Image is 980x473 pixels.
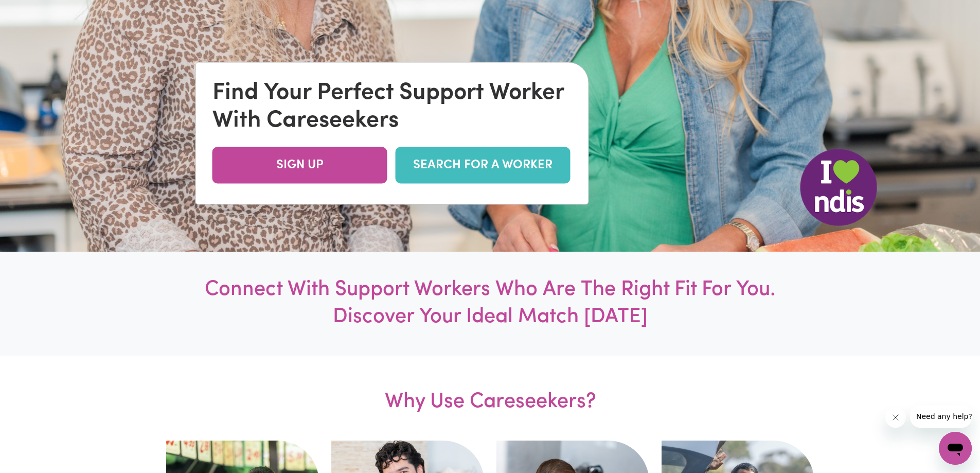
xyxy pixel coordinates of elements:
[185,276,796,331] h1: Connect With Support Workers Who Are The Right Fit For You. Discover Your Ideal Match [DATE]
[270,356,711,441] h3: Why Use Careseekers?
[800,149,877,226] img: NDIS Logo
[910,405,972,428] iframe: Message from company
[212,79,572,135] div: Find Your Perfect Support Worker With Careseekers
[6,7,62,15] span: Need any help?
[885,407,906,428] iframe: Close message
[212,147,387,184] a: SIGN UP
[396,147,571,184] a: SEARCH FOR A WORKER
[939,432,972,465] iframe: Button to launch messaging window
